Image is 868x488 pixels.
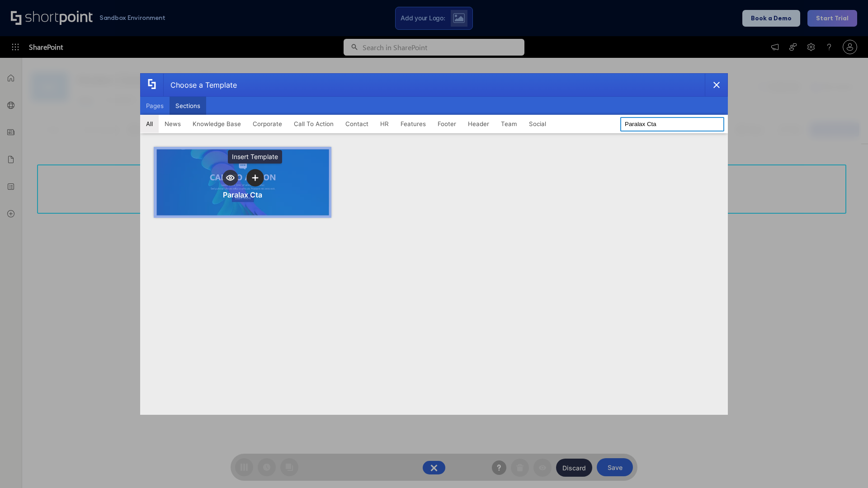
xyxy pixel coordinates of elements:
button: Pages [140,97,170,115]
button: Header [462,115,495,133]
div: Paralax Cta [223,190,262,199]
iframe: Chat Widget [823,445,868,488]
button: Features [395,115,432,133]
button: HR [374,115,395,133]
button: Social [523,115,552,133]
button: Footer [432,115,462,133]
button: Contact [340,115,374,133]
button: All [140,115,159,133]
input: Search [620,117,724,131]
button: Knowledge Base [187,115,247,133]
button: Team [495,115,523,133]
div: Choose a Template [163,74,237,96]
button: News [159,115,187,133]
button: Corporate [247,115,288,133]
button: Call To Action [288,115,340,133]
button: Sections [170,97,206,115]
div: template selector [140,73,728,415]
